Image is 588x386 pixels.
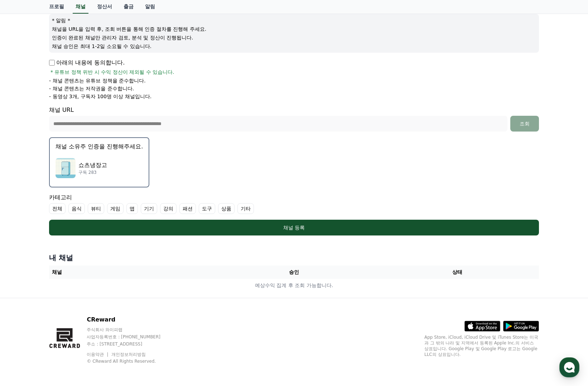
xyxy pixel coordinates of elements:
label: 강의 [160,203,177,214]
td: 예상수익 집계 후 조회 가능합니다. [49,279,539,292]
span: 대화 [66,238,74,244]
p: 인증이 완료된 채널만 관리자 검토, 분석 및 정산이 진행됩니다. [52,34,536,41]
div: 채널 URL [49,106,539,132]
a: 이용약관 [87,352,109,357]
a: 홈 [2,227,47,245]
th: 채널 [49,266,212,279]
div: 채널 등록 [63,224,525,231]
a: 설정 [92,227,138,245]
label: 앱 [126,203,138,214]
label: 도구 [199,203,215,214]
button: 조회 [510,116,539,132]
p: 사업자등록번호 : [PHONE_NUMBER] [87,334,174,340]
label: 패션 [179,203,196,214]
button: 채널 등록 [49,220,539,235]
img: 쇼츠냉장고 [56,158,76,178]
p: 주식회사 와이피랩 [87,327,174,333]
p: 아래의 내용에 동의합니다. [49,58,125,67]
p: 구독 283 [78,170,107,175]
button: 채널 소유주 인증을 진행해주세요. 쇼츠냉장고 쇼츠냉장고 구독 283 [49,137,149,187]
p: 쇼츠냉장고 [78,161,107,170]
p: 채널 승인은 최대 1-2일 소요될 수 있습니다. [52,43,536,50]
p: - 채널 콘텐츠는 저작권을 준수합니다. [49,85,134,92]
label: 음식 [68,203,85,214]
label: 기기 [141,203,157,214]
p: - 동영상 3개, 구독자 100명 이상 채널입니다. [49,93,151,100]
label: 전체 [49,203,66,214]
p: © CReward All Rights Reserved. [87,358,174,364]
div: 조회 [513,120,536,127]
label: 기타 [237,203,254,214]
span: 설정 [111,238,119,244]
span: * 유튜브 정책 위반 시 수익 정산이 제외될 수 있습니다. [50,68,174,76]
th: 상태 [376,266,539,279]
a: 개인정보처리방침 [111,352,146,357]
th: 승인 [212,266,376,279]
p: App Store, iCloud, iCloud Drive 및 iTunes Store는 미국과 그 밖의 나라 및 지역에서 등록된 Apple Inc.의 서비스 상표입니다. Goo... [424,334,539,357]
a: 대화 [47,227,92,245]
p: 채널을 URL을 입력 후, 조회 버튼을 통해 인증 절차를 진행해 주세요. [52,25,536,33]
label: 상품 [218,203,235,214]
p: 주소 : [STREET_ADDRESS] [87,341,174,347]
label: 뷰티 [88,203,104,214]
h4: 내 채널 [49,253,539,263]
p: CReward [87,315,174,324]
div: 카테고리 [49,193,539,214]
p: - 채널 콘텐츠는 유튜브 정책을 준수합니다. [49,77,146,84]
span: 홈 [23,238,27,244]
label: 게임 [107,203,124,214]
p: 채널 소유주 인증을 진행해주세요. [56,142,143,151]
